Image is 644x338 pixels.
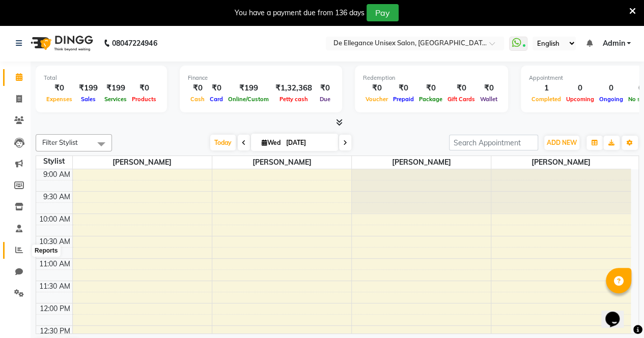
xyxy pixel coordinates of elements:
div: 10:00 AM [37,214,72,225]
div: 1 [529,82,564,94]
span: [PERSON_NAME] [352,156,491,169]
div: ₹0 [188,82,207,94]
span: Ongoing [597,96,626,103]
span: [PERSON_NAME] [73,156,212,169]
div: ₹0 [445,82,478,94]
span: Prepaid [390,96,416,103]
div: 9:30 AM [41,192,72,202]
span: Products [129,96,159,103]
span: ADD NEW [547,139,577,146]
span: [PERSON_NAME] [212,156,351,169]
div: Finance [188,74,334,82]
span: [PERSON_NAME] [491,156,631,169]
span: Services [102,96,129,103]
img: logo [26,29,96,57]
span: Gift Cards [445,96,478,103]
span: Due [317,96,333,103]
input: Search Appointment [449,135,538,150]
span: Today [210,135,236,150]
div: Reports [32,244,60,257]
input: 2025-09-03 [283,135,334,150]
div: Total [44,74,159,82]
div: You have a payment due from 136 days [235,8,365,18]
div: 0 [597,82,626,94]
span: Filter Stylist [42,138,78,146]
span: Sales [78,96,98,103]
div: 11:00 AM [37,259,72,269]
span: Package [416,96,445,103]
span: Admin [602,38,625,49]
button: ADD NEW [544,136,579,150]
span: Online/Custom [226,96,271,103]
div: ₹0 [478,82,500,94]
div: 9:00 AM [41,169,72,180]
span: Completed [529,96,564,103]
div: 11:30 AM [37,281,72,292]
span: Upcoming [564,96,597,103]
div: ₹0 [129,82,159,94]
div: ₹0 [416,82,445,94]
span: Voucher [363,96,390,103]
div: Stylist [36,156,72,167]
b: 08047224946 [112,29,157,57]
div: ₹0 [207,82,226,94]
span: Wed [259,139,283,146]
div: ₹199 [226,82,271,94]
div: ₹0 [390,82,416,94]
span: Card [207,96,226,103]
span: Petty cash [277,96,311,103]
div: ₹1,32,368 [271,82,316,94]
div: 10:30 AM [37,236,72,247]
div: ₹199 [102,82,129,94]
div: 12:30 PM [38,326,72,336]
div: ₹0 [363,82,390,94]
span: Expenses [44,96,75,103]
div: ₹0 [316,82,334,94]
iframe: chat widget [601,297,634,328]
button: Pay [367,4,399,21]
div: Redemption [363,74,500,82]
span: Wallet [478,96,500,103]
div: ₹199 [75,82,102,94]
div: ₹0 [44,82,75,94]
span: Cash [188,96,207,103]
div: 0 [564,82,597,94]
div: 12:00 PM [38,303,72,314]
